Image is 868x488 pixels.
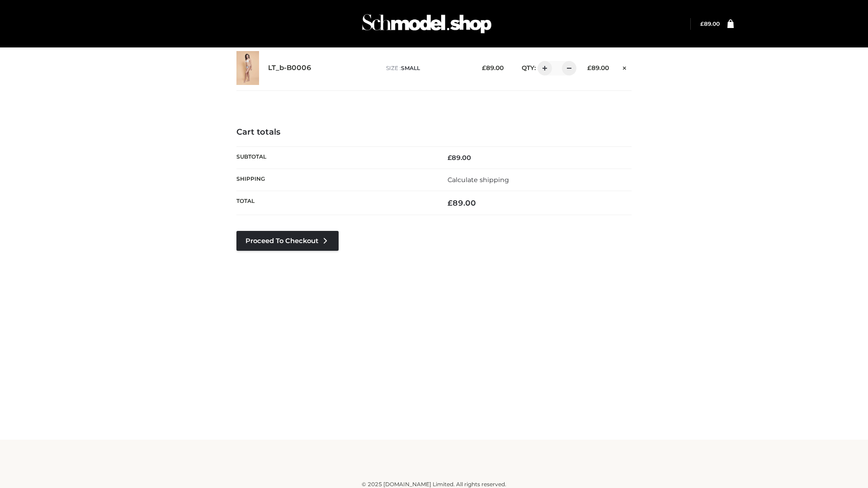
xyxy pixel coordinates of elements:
span: £ [587,64,591,71]
span: £ [700,20,704,27]
th: Total [236,191,434,215]
bdi: 89.00 [448,198,476,207]
th: Subtotal [236,146,434,169]
p: size : [386,64,468,72]
a: £89.00 [700,20,720,27]
bdi: 89.00 [587,64,609,71]
img: LT_b-B0006 - SMALL [236,51,259,85]
div: QTY: [513,61,573,75]
h4: Cart totals [236,127,632,137]
th: Shipping [236,169,434,191]
span: £ [448,154,452,162]
span: £ [448,198,453,207]
span: £ [482,64,486,71]
bdi: 89.00 [700,20,720,27]
a: LT_b-B0006 [268,64,311,72]
bdi: 89.00 [482,64,504,71]
a: Calculate shipping [448,176,509,184]
a: Remove this item [618,61,632,73]
span: SMALL [401,65,420,71]
bdi: 89.00 [448,154,471,162]
a: Proceed to Checkout [236,231,339,251]
img: Schmodel Admin 964 [359,6,495,42]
